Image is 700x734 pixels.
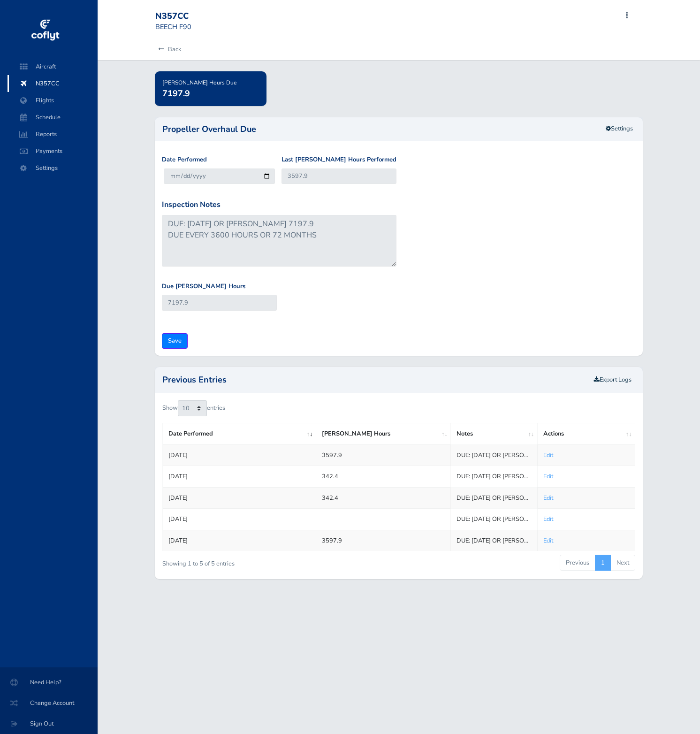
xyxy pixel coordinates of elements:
a: Edit [543,451,553,459]
label: Show entries [162,400,225,416]
td: 342.4 [316,466,450,487]
div: Showing 1 to 5 of 5 entries [162,554,352,568]
th: Notes: activate to sort column ascending [451,423,537,444]
th: Date Performed: activate to sort column ascending [163,423,316,444]
td: DUE: [DATE] OR [PERSON_NAME] 7197.9 DUE EVERY 3600 HOURS OR 72 MONTHS [451,466,537,487]
span: N357CC [17,75,88,92]
a: Edit [543,515,553,523]
a: Edit [543,536,553,545]
small: BEECH F90 [155,22,191,31]
a: Edit [543,472,553,481]
td: [DATE] [163,444,316,466]
td: 3597.9 [316,530,450,551]
span: Reports [17,126,88,143]
input: Save [162,333,188,349]
span: Settings [17,160,88,176]
td: [DATE] [163,530,316,551]
span: 7197.9 [162,88,190,99]
label: Due [PERSON_NAME] Hours [162,282,245,291]
label: Date Performed [162,155,207,165]
td: [DATE] [163,509,316,530]
span: Need Help? [11,674,86,691]
textarea: DUE: [DATE] OR [PERSON_NAME] 7197.9 DUE EVERY 3600 HOURS OR 72 MONTHS [162,215,396,267]
span: Change Account [11,695,86,711]
div: N357CC [155,11,223,22]
span: Schedule [17,109,88,126]
th: Actions: activate to sort column ascending [537,423,635,444]
span: Aircraft [17,58,88,75]
h2: Propeller Overhaul Due [162,125,635,133]
a: Back [155,39,181,60]
h2: Previous Entries [162,375,590,384]
label: Last [PERSON_NAME] Hours Performed [282,155,396,165]
td: DUE: [DATE] OR [PERSON_NAME] 7197.9 DUE EVERY 3600 HOURS OR 72 MONTHS [451,444,537,466]
span: Sign Out [11,715,86,732]
td: 3597.9 [316,444,450,466]
a: Export Logs [594,375,632,384]
a: Edit [543,494,553,502]
label: Inspection Notes [162,199,221,211]
td: DUE: [DATE] OR [PERSON_NAME] 7197.9 [451,509,537,530]
span: Flights [17,92,88,109]
span: Payments [17,143,88,160]
select: Showentries [178,400,207,416]
span: [PERSON_NAME] Hours Due [162,79,236,86]
img: coflyt logo [30,16,61,45]
a: Settings [600,121,639,137]
td: DUE: [DATE] OR [PERSON_NAME] 7197.9 DUE EVERY 3600 HOURS OR 72 MONTHS [451,530,537,551]
td: [DATE] [163,487,316,508]
td: 342.4 [316,487,450,508]
a: 1 [595,555,611,571]
td: DUE: [DATE] OR [PERSON_NAME] 7197.9 [451,487,537,508]
td: [DATE] [163,466,316,487]
th: Hobbs Hours: activate to sort column ascending [316,423,450,444]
